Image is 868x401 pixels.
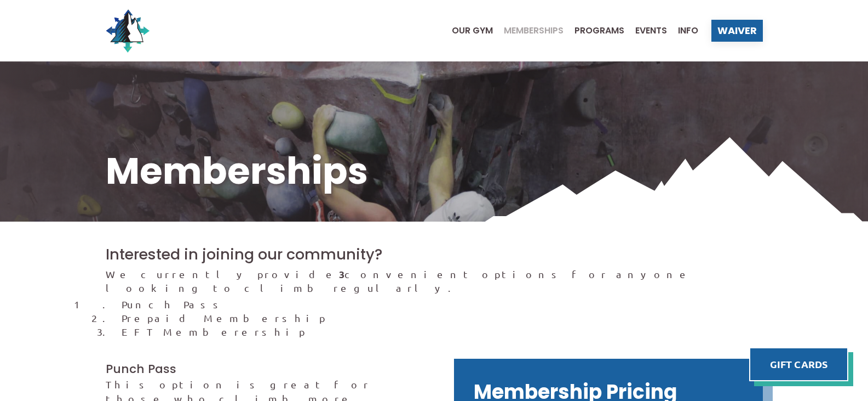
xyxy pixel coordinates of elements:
strong: 3 [339,268,344,280]
li: Punch Pass [122,297,762,311]
span: Info [678,26,698,35]
a: Memberships [493,26,564,35]
span: Memberships [504,26,564,35]
img: North Wall Logo [106,9,150,53]
span: Programs [574,26,624,35]
h3: Punch Pass [106,361,415,377]
p: We currently provide convenient options for anyone looking to climb regularly. [106,267,763,295]
span: Our Gym [452,26,493,35]
a: Waiver [711,20,763,42]
span: Waiver [717,26,757,36]
li: Prepaid Membership [122,311,762,325]
a: Our Gym [441,26,493,35]
span: Events [635,26,667,35]
a: Programs [564,26,624,35]
li: EFT Memberership [122,325,762,338]
a: Events [624,26,667,35]
h2: Interested in joining our community? [106,244,763,265]
a: Info [667,26,698,35]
